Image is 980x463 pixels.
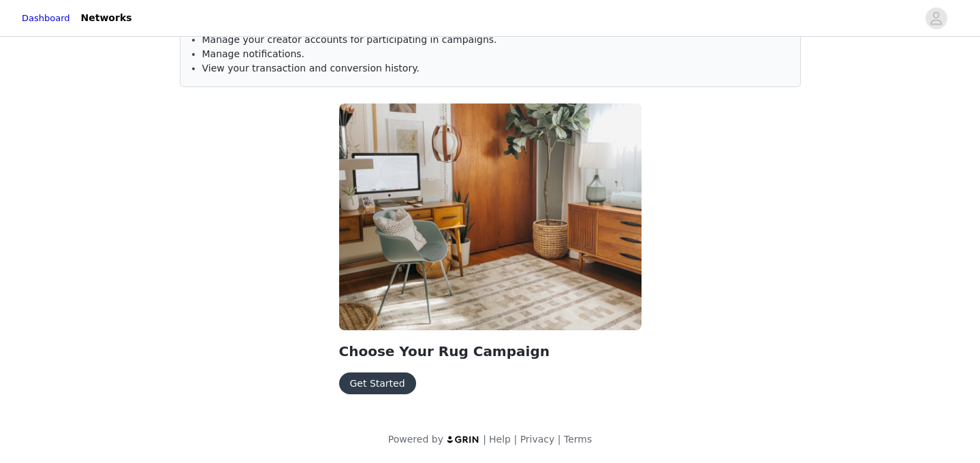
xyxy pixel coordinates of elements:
[388,434,443,445] span: Powered by
[564,434,592,445] a: Terms
[483,434,486,445] span: |
[202,34,497,45] span: Manage your creator accounts for participating in campaigns.
[202,48,305,59] span: Manage notifications.
[930,7,943,29] div: avatar
[446,435,480,444] img: logo
[513,434,517,445] span: |
[339,103,642,330] img: Revival
[22,12,70,25] a: Dashboard
[202,63,420,74] span: View your transaction and conversion history.
[558,434,561,445] span: |
[73,3,140,33] a: Networks
[339,341,642,362] h2: Choose Your Rug Campaign
[339,372,416,394] button: Get Started
[489,434,511,445] a: Help
[520,434,555,445] a: Privacy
